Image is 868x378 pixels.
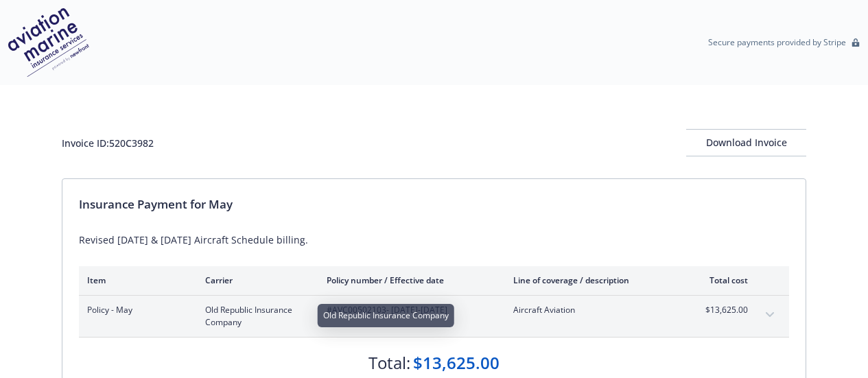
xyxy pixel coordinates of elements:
[327,274,491,286] div: Policy number / Effective date
[205,304,305,329] span: Old Republic Insurance Company
[708,36,846,48] p: Secure payments provided by Stripe
[513,304,675,316] span: Aircraft Aviation
[87,274,183,286] div: Item
[413,351,500,375] div: $13,625.00
[368,351,410,375] div: Total:
[686,130,806,156] div: Download Invoice
[696,304,748,316] span: $13,625.00
[696,274,748,286] div: Total cost
[79,233,789,247] div: Revised [DATE] & [DATE] Aircraft Schedule billing.
[759,304,781,326] button: expand content
[79,196,789,213] div: Insurance Payment for May
[62,136,154,150] div: Invoice ID: 520C3982
[513,274,675,286] div: Line of coverage / description
[686,129,806,156] button: Download Invoice
[79,296,789,337] div: Policy - MayOld Republic Insurance Company#AVC00502103- [DATE]-[DATE]Aircraft Aviation$13,625.00e...
[87,304,183,316] span: Policy - May
[205,274,305,286] div: Carrier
